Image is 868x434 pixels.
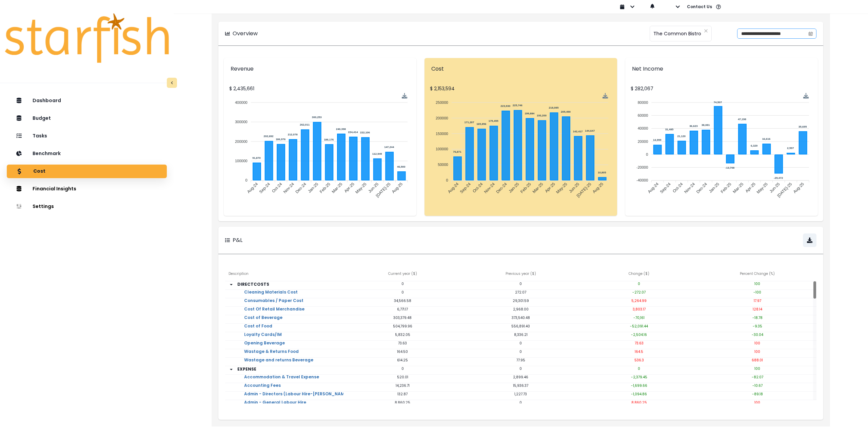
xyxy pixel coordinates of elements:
tspan: Oct-24 [672,182,684,194]
p: 77.95 [462,358,580,363]
p: $ 2,153,594 [430,85,612,92]
p: 272.07 [462,290,580,295]
span: The Common Bistro [653,26,701,41]
p: 5,264.99 [580,298,698,303]
tspan: Oct-24 [472,182,484,194]
a: Admin - Directors (Labour Hire-[PERSON_NAME].) [239,392,357,405]
p: -30.04 [698,332,816,337]
p: 520.01 [343,375,462,380]
img: Download Cost [603,93,608,99]
p: 0 [462,366,580,371]
tspan: Apr-25 [343,182,355,194]
tspan: Nov-24 [483,182,496,194]
div: Percent Change (%) [698,268,816,281]
tspan: Jun-25 [367,182,379,194]
tspan: Mar-25 [532,182,544,194]
tspan: 250000 [436,100,448,105]
p: Revenue [231,65,410,73]
div: Change ( $ ) [580,268,698,281]
tspan: Jun-25 [769,182,781,194]
tspan: [DATE]-25 [375,182,392,198]
tspan: Sep-24 [659,182,672,194]
div: Menu [402,93,408,99]
svg: calendar [808,31,813,36]
tspan: [DATE]-25 [576,182,592,198]
p: Budget [33,115,51,121]
tspan: 150000 [436,132,448,136]
tspan: 200000 [235,139,248,144]
a: Cost of Food [239,324,278,337]
tspan: May-25 [555,182,568,194]
tspan: 100000 [436,147,448,151]
p: 614.25 [343,358,462,363]
p: 29,301.59 [462,298,580,303]
tspan: Apr-25 [544,182,556,194]
p: Tasks [33,133,47,139]
a: Wastage & Returns Food [239,349,304,363]
p: 100 [698,400,816,405]
p: $ 2,435,661 [229,85,411,92]
a: Accommodation & Travel Expense [239,375,324,388]
div: Menu [803,93,809,99]
p: 100 [698,341,816,346]
p: Benchmark [33,151,61,156]
p: -9.35 [698,324,816,329]
p: 5,832.05 [343,332,462,337]
tspan: Aug-25 [592,182,604,194]
p: -100 [698,290,816,295]
tspan: 0 [245,178,248,182]
tspan: Aug-24 [447,182,459,194]
p: Cost [431,65,610,73]
p: -272.07 [580,290,698,295]
p: 0 [462,341,580,346]
p: -2,379.45 [580,375,698,380]
p: 303,379.48 [343,315,462,320]
a: Accounting Fees [239,383,286,397]
span: arrow down [229,367,234,372]
tspan: Aug-24 [246,182,259,194]
strong: DIRECTCOSTS [237,281,269,287]
p: $ 282,067 [631,85,812,92]
a: Cost Of Retail Merchandise [239,307,310,320]
tspan: Aug-25 [792,182,805,194]
p: 8,860.25 [580,400,698,405]
tspan: 80000 [638,100,648,105]
p: 6,771.17 [343,307,462,312]
tspan: Aug-25 [391,182,403,194]
p: 536.3 [580,358,698,363]
p: 2,899.46 [462,375,580,380]
tspan: [DATE]-25 [776,182,793,198]
tspan: Feb-25 [519,182,532,194]
tspan: Mar-25 [331,182,343,194]
p: -1,094.86 [580,392,698,397]
tspan: Dec-24 [495,182,508,194]
tspan: Jan-25 [307,182,319,194]
p: -82.07 [698,375,816,380]
tspan: May-25 [354,182,367,194]
p: 373,540.48 [462,315,580,320]
p: 100 [698,349,816,354]
p: Overview [233,30,258,38]
p: Dashboard [33,98,61,103]
tspan: Dec-24 [294,182,307,194]
strong: EXPENSE [237,366,256,372]
a: Cleaning Materials Cost [239,290,303,303]
svg: close [704,29,708,33]
button: Benchmark [7,147,167,161]
tspan: 100000 [235,159,248,163]
tspan: Mar-25 [732,182,745,194]
p: 164.50 [343,349,462,354]
p: 0 [580,366,698,371]
button: Tasks [7,129,167,143]
p: 0 [343,281,462,286]
button: Financial Insights [7,182,167,196]
tspan: Feb-25 [720,182,732,194]
p: 1,227.73 [462,392,580,397]
tspan: Oct-24 [271,182,283,194]
tspan: 40000 [638,126,648,130]
tspan: 60000 [638,113,648,117]
svg: arrow down [229,282,234,287]
div: Current year ( $ ) [343,268,462,281]
p: 0 [343,290,462,295]
p: 73.63 [580,341,698,346]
